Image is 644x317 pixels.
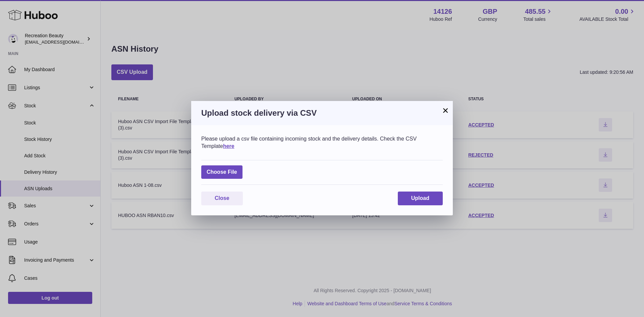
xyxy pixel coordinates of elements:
span: Upload [411,195,429,201]
span: Close [215,195,229,201]
button: × [441,106,449,114]
span: Choose File [201,165,243,179]
a: here [223,143,234,149]
div: Please upload a csv file containing incoming stock and the delivery details. Check the CSV Template [201,135,443,150]
button: Close [201,192,243,205]
h3: Upload stock delivery via CSV [201,108,443,118]
button: Upload [398,192,443,205]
